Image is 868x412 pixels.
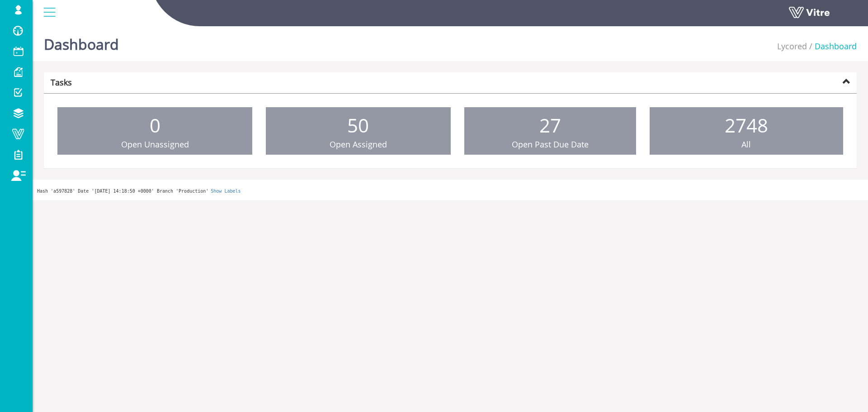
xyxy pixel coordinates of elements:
[512,139,589,150] span: Open Past Due Date
[150,112,160,138] span: 0
[650,107,843,155] a: 2748 All
[266,107,450,155] a: 50 Open Assigned
[51,77,72,88] strong: Tasks
[44,23,119,61] h1: Dashboard
[464,107,636,155] a: 27 Open Past Due Date
[330,139,387,150] span: Open Assigned
[57,107,252,155] a: 0 Open Unassigned
[37,189,208,194] span: Hash 'a597828' Date '[DATE] 14:18:50 +0000' Branch 'Production'
[807,41,857,52] li: Dashboard
[347,112,369,138] span: 50
[777,41,807,52] a: Lycored
[121,139,189,150] span: Open Unassigned
[539,112,561,138] span: 27
[211,189,241,194] a: Show Labels
[725,112,768,138] span: 2748
[741,139,751,150] span: All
